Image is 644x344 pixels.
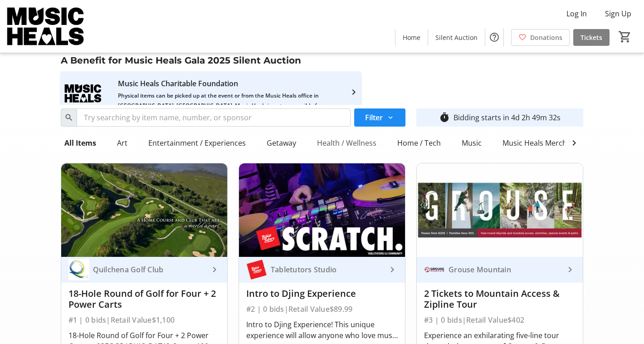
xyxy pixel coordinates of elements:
[605,8,631,19] span: Sign Up
[55,53,307,68] div: A Benefit for Music Heals Gala 2025 Silent Auction
[511,29,570,46] a: Donations
[530,33,562,42] span: Donations
[68,288,220,310] div: 18-Hole Round of Golf for Four + 2 Power Carts
[68,259,89,280] img: Quilchena Golf Club
[246,319,398,341] div: Intro to Djing Experience! This unique experience will allow anyone who love music to try Djing o...
[365,112,383,123] span: Filter
[581,33,602,42] span: Tickets
[354,108,405,127] button: Filter
[239,257,405,283] a: Tabletutors StudioTabletutors Studio
[89,265,209,274] div: Quilchena Golf Club
[63,73,103,114] img: Music Heals Charitable Foundation's logo
[394,134,444,152] div: Home / Tech
[499,134,571,152] div: Music Heals Merch
[417,163,583,257] img: 2 Tickets to Mountain Access & Zipline Tour
[263,134,300,152] div: Getaway
[458,134,485,152] div: Music
[61,163,227,257] img: 18-Hole Round of Golf for Four + 2 Power Carts
[424,288,576,310] div: 2 Tickets to Mountain Access & Zipline Tour
[439,112,450,123] mat-icon: timer_outline
[573,29,610,46] a: Tickets
[454,112,561,123] div: Bidding starts in 4d 2h 49m 32s
[395,29,428,46] a: Home
[246,259,267,280] img: Tabletutors Studio
[209,264,220,275] mat-icon: keyboard_arrow_right
[61,257,227,283] a: Quilchena Golf ClubQuilchena Golf Club
[113,134,131,152] div: Art
[566,8,587,19] span: Log In
[565,264,576,275] mat-icon: keyboard_arrow_right
[145,134,249,152] div: Entertainment / Experiences
[68,314,220,326] div: #1 | 0 bids | Retail Value $1,100
[61,134,100,152] div: All Items
[417,257,583,283] a: Grouse MountainGrouse Mountain
[5,4,86,49] img: Music Heals Charitable Foundation's Logo
[424,314,576,326] div: #3 | 0 bids | Retail Value $402
[424,259,445,280] img: Grouse Mountain
[403,33,420,42] span: Home
[118,91,334,111] div: Physical items can be picked up at the event or from the Music Heals office in [GEOGRAPHIC_DATA],...
[267,265,387,274] div: Tabletutors Studio
[246,303,398,315] div: #2 | 0 bids | Retail Value $89.99
[435,33,478,42] span: Silent Auction
[77,108,351,127] input: Try searching by item name, number, or sponsor
[617,29,633,45] button: Cart
[118,76,334,91] div: Music Heals Charitable Foundation
[428,29,485,46] a: Silent Auction
[559,6,594,21] button: Log In
[445,265,565,274] div: Grouse Mountain
[239,163,405,257] img: Intro to Djing Experience
[246,288,398,299] div: Intro to Djing Experience
[387,264,398,275] mat-icon: keyboard_arrow_right
[55,73,366,114] a: Music Heals Charitable Foundation's logoMusic Heals Charitable FoundationPhysical items can be pi...
[485,28,503,46] button: Help
[598,6,639,21] button: Sign Up
[313,134,380,152] div: Health / Wellness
